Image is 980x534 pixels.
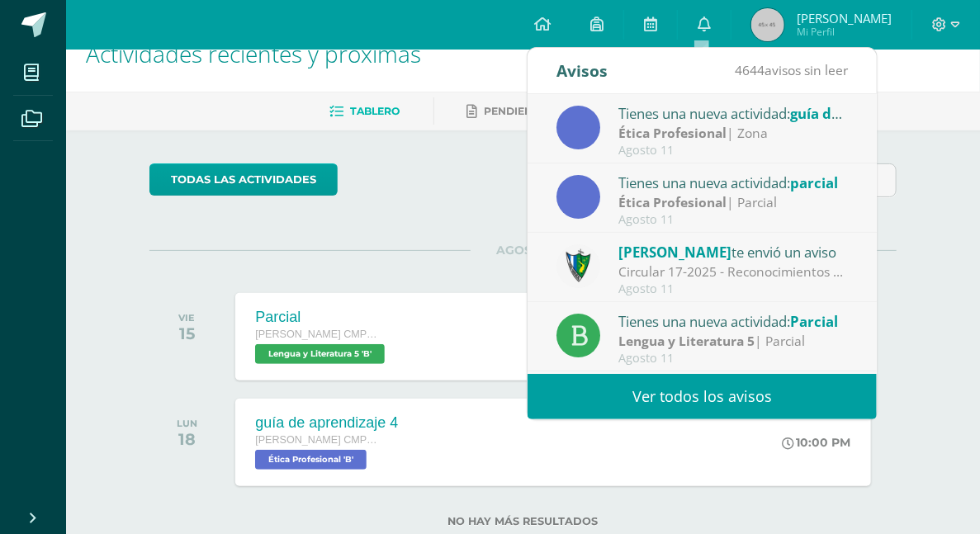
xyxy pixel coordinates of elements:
[618,332,755,350] strong: Lengua y Literatura 5
[797,10,892,26] span: [PERSON_NAME]
[618,102,848,124] div: Tienes una nueva actividad:
[178,324,195,343] div: 15
[351,105,400,117] span: Tablero
[255,344,385,364] span: Lengua y Literatura 5 'B'
[751,8,784,41] img: 45x45
[556,244,600,288] img: 9f174a157161b4ddbe12118a61fed988.png
[790,312,838,331] span: Parcial
[783,435,851,450] div: 10:00 PM
[255,450,367,470] span: Ética Profesional 'B'
[255,434,379,446] span: [PERSON_NAME] CMP Bachillerato en CCLL con Orientación en Computación
[790,104,936,123] span: guía de aprendizaje 4
[330,98,400,125] a: Tablero
[618,213,848,227] div: Agosto 11
[618,282,848,296] div: Agosto 11
[177,429,197,449] div: 18
[86,38,421,69] span: Actividades recientes y próximas
[149,163,338,196] a: todas las Actividades
[471,243,576,258] span: AGOSTO
[618,310,848,332] div: Tienes una nueva actividad:
[618,352,848,366] div: Agosto 11
[177,418,197,429] div: LUN
[618,332,848,351] div: | Parcial
[467,98,626,125] a: Pendientes de entrega
[178,312,195,324] div: VIE
[255,328,379,340] span: [PERSON_NAME] CMP Bachillerato en CCLL con Orientación en Computación
[149,515,897,527] label: No hay más resultados
[790,173,838,192] span: parcial
[255,309,389,326] div: Parcial
[618,243,731,262] span: [PERSON_NAME]
[618,144,848,158] div: Agosto 11
[485,105,626,117] span: Pendientes de entrega
[618,241,848,262] div: te envió un aviso
[618,124,727,142] strong: Ética Profesional
[735,61,765,79] span: 4644
[797,25,892,39] span: Mi Perfil
[618,262,848,281] div: Circular 17-2025 - Reconocimientos a la LXXVI Promoción - Evaluaciones de Unidad: Estimados padre...
[618,193,848,212] div: | Parcial
[528,374,877,419] a: Ver todos los avisos
[556,48,608,93] div: Avisos
[735,61,848,79] span: avisos sin leer
[618,172,848,193] div: Tienes una nueva actividad:
[618,193,727,211] strong: Ética Profesional
[618,124,848,143] div: | Zona
[255,414,398,432] div: guía de aprendizaje 4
